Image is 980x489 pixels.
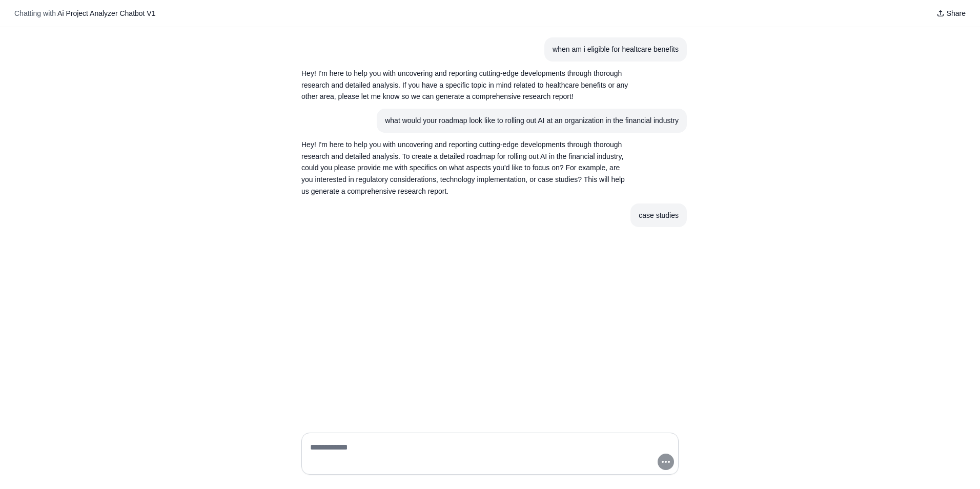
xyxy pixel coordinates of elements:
div: when am i eligible for healtcare benefits [553,44,679,55]
button: Chatting with Ai Project Analyzer Chatbot V1 [10,6,160,21]
iframe: Chat Widget [929,440,980,489]
div: case studies [639,210,679,221]
p: Hey! I'm here to help you with uncovering and reporting cutting-edge developments through thoroug... [301,139,629,197]
button: Share [932,6,970,21]
span: Ai Project Analyzer Chatbot V1 [57,9,155,17]
section: User message [630,203,687,228]
span: Chatting with [14,8,56,18]
section: User message [544,37,687,62]
p: Hey! I'm here to help you with uncovering and reporting cutting-edge developments through thoroug... [301,68,629,103]
section: User message [377,109,687,133]
span: Share [947,8,966,18]
section: Response [293,62,638,109]
section: Response [293,133,638,203]
div: what would your roadmap look like to rolling out AI at an organization in the financial industry [385,115,679,127]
